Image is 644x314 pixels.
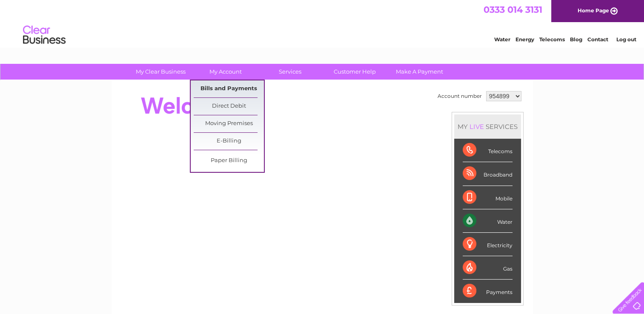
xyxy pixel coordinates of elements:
div: Clear Business is a trading name of Verastar Limited (registered in [GEOGRAPHIC_DATA] No. 3667643... [121,5,524,41]
div: MY SERVICES [454,114,521,139]
img: logo.png [23,22,66,48]
a: Paper Billing [194,152,264,169]
div: Broadband [463,162,512,186]
a: Customer Help [320,64,390,80]
div: Water [463,209,512,233]
div: Mobile [463,186,512,209]
div: Gas [463,256,512,280]
a: Energy [515,36,534,43]
td: Account number [435,89,484,103]
div: Electricity [463,233,512,256]
a: Direct Debit [194,98,264,115]
a: My Clear Business [126,64,196,80]
a: E-Billing [194,133,264,150]
a: 0333 014 3131 [484,4,542,15]
a: Telecoms [539,36,565,43]
a: Blog [570,36,582,43]
a: Log out [616,36,636,43]
a: My Account [190,64,260,80]
a: Water [494,36,510,43]
a: Services [255,64,325,80]
a: Make A Payment [384,64,455,80]
div: LIVE [468,123,486,131]
a: Moving Premises [194,115,264,132]
div: Payments [463,280,512,303]
div: Telecoms [463,139,512,162]
a: Bills and Payments [194,80,264,97]
a: Contact [587,36,608,43]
